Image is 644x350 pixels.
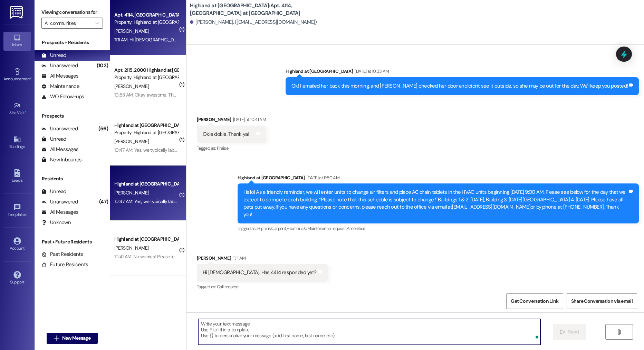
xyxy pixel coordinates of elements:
[197,143,266,153] div: Tagged as:
[198,319,541,345] textarea: To enrich screen reader interactions, please activate Accessibility in Grammarly extension settings
[114,190,149,196] span: [PERSON_NAME]
[291,82,628,90] div: Ok! I emailed her back this morning, and [PERSON_NAME] checked her door and didn't see it outside...
[3,167,31,186] a: Leads
[273,226,287,231] span: Urgent ,
[231,116,266,123] div: [DATE] at 10:41 AM
[41,146,78,153] div: All Messages
[217,284,239,290] span: Call request
[10,6,24,19] img: ResiDesk Logo
[41,188,66,195] div: Unread
[41,62,78,69] div: Unanswered
[238,223,639,233] div: Tagged as:
[114,92,190,98] div: 10:53 AM: Okay awesome. Thank you!
[35,238,110,246] div: Past + Future Residents
[97,197,110,207] div: (47)
[41,198,78,206] div: Unanswered
[114,180,178,188] div: Highland at [GEOGRAPHIC_DATA]
[114,138,149,144] span: [PERSON_NAME]
[31,76,32,80] span: •
[238,174,639,184] div: Highland at [GEOGRAPHIC_DATA]
[41,72,78,80] div: All Messages
[231,254,246,262] div: 11:11 AM
[114,198,293,204] div: 10:47 AM: Yes, we typically label things Highland Front Office and use [STREET_ADDRESS].
[305,174,339,181] div: [DATE] at 11:50 AM
[97,123,110,134] div: (56)
[452,203,530,210] a: [EMAIL_ADDRESS][DOMAIN_NAME]
[567,293,637,309] button: Share Conversation via email
[3,269,31,288] a: Support
[243,189,628,218] div: Hello! As a friendly reminder, we will enter units to change air filters and place AC drain table...
[45,18,92,29] input: All communities
[197,254,328,264] div: [PERSON_NAME]
[571,298,633,305] span: Share Conversation via email
[114,11,178,19] div: Apt. 4114, [GEOGRAPHIC_DATA] at [GEOGRAPHIC_DATA]
[95,20,99,26] i: 
[511,298,558,305] span: Get Conversation Link
[114,83,149,89] span: [PERSON_NAME]
[47,333,98,344] button: New Message
[41,136,66,143] div: Unread
[35,112,110,120] div: Prospects
[307,226,347,231] span: Maintenance request ,
[286,68,639,77] div: Highland at [GEOGRAPHIC_DATA]
[41,251,83,258] div: Past Residents
[114,236,178,243] div: Highland at [GEOGRAPHIC_DATA]
[353,68,389,75] div: [DATE] at 10:33 AM
[190,2,328,17] b: Highland at [GEOGRAPHIC_DATA]: Apt. 4114, [GEOGRAPHIC_DATA] at [GEOGRAPHIC_DATA]
[41,7,103,18] label: Viewing conversations for
[25,109,26,114] span: •
[114,147,293,153] div: 10:47 AM: Yes, we typically label things Highland Front Office and use [STREET_ADDRESS].
[54,336,59,341] i: 
[35,39,110,46] div: Prospects + Residents
[41,93,84,100] div: WO Follow-ups
[568,328,579,336] span: Send
[114,28,149,34] span: [PERSON_NAME]
[3,201,31,220] a: Templates •
[217,145,228,151] span: Praise
[506,293,563,309] button: Get Conversation Link
[553,324,586,340] button: Send
[62,334,90,342] span: New Message
[560,329,565,335] i: 
[114,74,178,81] div: Property: Highland at [GEOGRAPHIC_DATA]
[41,156,81,163] div: New Inbounds
[203,269,317,276] div: Hi [DEMOGRAPHIC_DATA]. Has 4414 responded yet?
[197,116,266,126] div: [PERSON_NAME]
[114,67,178,74] div: Apt. 2115, 2000 Highland at [GEOGRAPHIC_DATA]
[3,100,31,118] a: Site Visit •
[41,125,78,132] div: Unanswered
[3,235,31,254] a: Account
[3,32,31,50] a: Inbox
[203,131,249,138] div: Okie dokie. Thank yall
[347,226,365,231] span: Amenities
[41,209,78,216] div: All Messages
[114,129,178,136] div: Property: Highland at [GEOGRAPHIC_DATA]
[95,60,110,71] div: (103)
[114,19,178,26] div: Property: Highland at [GEOGRAPHIC_DATA]
[41,52,66,59] div: Unread
[287,226,307,231] span: Heat or a/c ,
[114,253,238,260] div: 10:41 AM: No worries! Please let me know if you need anything.
[114,122,178,129] div: Highland at [GEOGRAPHIC_DATA]
[197,282,328,292] div: Tagged as:
[41,219,71,226] div: Unknown
[35,175,110,182] div: Residents
[114,245,149,251] span: [PERSON_NAME]
[3,133,31,152] a: Buildings
[190,19,317,26] div: [PERSON_NAME]. ([EMAIL_ADDRESS][DOMAIN_NAME])
[616,329,622,335] i: 
[41,261,88,268] div: Future Residents
[41,83,79,90] div: Maintenance
[27,211,28,216] span: •
[114,37,236,43] div: 11:11 AM: Hi [DEMOGRAPHIC_DATA]. Has 4414 responded yet?
[257,226,273,231] span: High risk ,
